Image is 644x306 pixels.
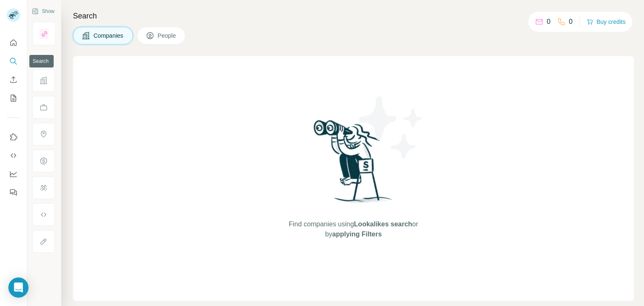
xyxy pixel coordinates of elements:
span: Companies [93,31,124,40]
span: Find companies using or by [286,219,421,239]
button: Use Surfe on LinkedIn [7,130,20,145]
div: Open Intercom Messenger [8,277,29,298]
button: Dashboard [7,166,20,182]
p: 0 [569,17,573,27]
button: Search [7,54,20,69]
button: Feedback [7,185,20,200]
button: Enrich CSV [7,72,20,87]
button: Use Surfe API [7,148,20,163]
button: Buy credits [587,16,626,28]
img: Surfe Illustration - Stars [353,90,429,165]
button: Show [26,5,60,18]
img: Surfe Illustration - Woman searching with binoculars [310,118,397,211]
h4: Search [73,10,634,22]
span: applying Filters [332,231,382,238]
button: Quick start [7,35,20,50]
span: People [158,31,177,40]
button: My lists [7,91,20,106]
p: 0 [547,17,551,27]
span: Lookalikes search [354,220,412,228]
